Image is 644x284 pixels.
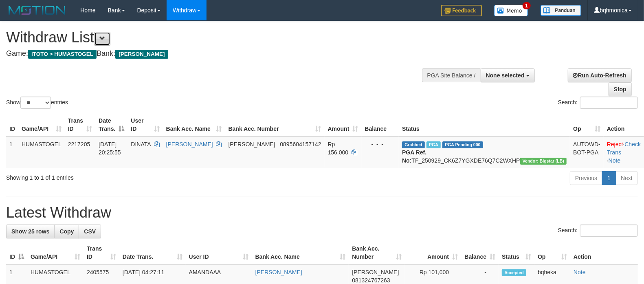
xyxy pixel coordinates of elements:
[6,50,421,58] h4: Game: Bank:
[28,50,97,59] span: ITOTO > HUMASTOGEL
[6,136,18,168] td: 1
[6,241,27,264] th: ID: activate to sort column descending
[84,241,119,264] th: Trans ID: activate to sort column ascending
[486,72,525,79] span: None selected
[461,241,499,264] th: Balance: activate to sort column ascending
[54,225,79,238] a: Copy
[11,228,49,235] span: Show 25 rows
[6,225,55,238] a: Show 25 rows
[441,5,482,16] img: Feedback.jpg
[229,141,275,148] span: [PERSON_NAME]
[568,68,632,82] a: Run Auto-Refresh
[523,2,531,9] span: 1
[79,225,101,238] a: CSV
[95,113,127,136] th: Date Trans.: activate to sort column descending
[365,140,396,148] div: - - -
[27,241,84,264] th: Game/API: activate to sort column ascending
[520,158,567,165] span: Vendor URL: https://dashboard.q2checkout.com/secure
[18,136,65,168] td: HUMASTOGEL
[422,68,481,82] div: PGA Site Balance /
[20,97,51,109] select: Showentries
[59,228,74,235] span: Copy
[6,205,638,221] h1: Latest Withdraw
[352,269,399,275] span: [PERSON_NAME]
[607,141,641,156] a: Check Trans
[426,141,441,148] span: Marked by bqhdiky
[6,29,421,46] h1: Withdraw List
[119,241,186,264] th: Date Trans.: activate to sort column ascending
[534,241,570,264] th: Op: activate to sort column ascending
[481,68,535,82] button: None selected
[609,157,621,164] a: Note
[225,113,325,136] th: Bank Acc. Number: activate to sort column ascending
[570,113,604,136] th: Op: activate to sort column ascending
[604,113,644,136] th: Action
[580,97,638,109] input: Search:
[328,141,349,156] span: Rp 156.000
[607,141,623,148] a: Reject
[442,141,483,148] span: PGA Pending
[325,113,362,136] th: Amount: activate to sort column ascending
[6,170,262,182] div: Showing 1 to 1 of 1 entries
[6,97,68,109] label: Show entries
[163,113,225,136] th: Bank Acc. Name: activate to sort column ascending
[362,113,399,136] th: Balance
[604,136,644,168] td: · ·
[609,82,632,96] a: Stop
[399,113,570,136] th: Status
[580,225,638,237] input: Search:
[602,171,616,185] a: 1
[115,50,168,59] span: [PERSON_NAME]
[186,241,252,264] th: User ID: activate to sort column ascending
[84,228,96,235] span: CSV
[18,113,65,136] th: Game/API: activate to sort column ascending
[280,141,321,148] span: Copy 0895604157142 to clipboard
[541,5,581,16] img: panduan.png
[494,5,528,16] img: Button%20Memo.svg
[99,141,121,156] span: [DATE] 20:25:55
[349,241,405,264] th: Bank Acc. Number: activate to sort column ascending
[252,241,349,264] th: Bank Acc. Name: activate to sort column ascending
[166,141,213,148] a: [PERSON_NAME]
[255,269,302,275] a: [PERSON_NAME]
[570,136,604,168] td: AUTOWD-BOT-PGA
[402,149,426,164] b: PGA Ref. No:
[558,225,638,237] label: Search:
[6,113,18,136] th: ID
[615,171,638,185] a: Next
[65,113,95,136] th: Trans ID: activate to sort column ascending
[574,269,586,275] a: Note
[352,277,390,284] span: Copy 081324767263 to clipboard
[68,141,90,148] span: 2217205
[405,241,461,264] th: Amount: activate to sort column ascending
[570,171,602,185] a: Previous
[499,241,534,264] th: Status: activate to sort column ascending
[131,141,151,148] span: DINATA
[570,241,638,264] th: Action
[127,113,163,136] th: User ID: activate to sort column ascending
[502,269,526,276] span: Accepted
[558,97,638,109] label: Search:
[6,4,68,16] img: MOTION_logo.png
[402,141,425,148] span: Grabbed
[399,136,570,168] td: TF_250929_CK6Z7YGXDE76Q7C2WXHP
